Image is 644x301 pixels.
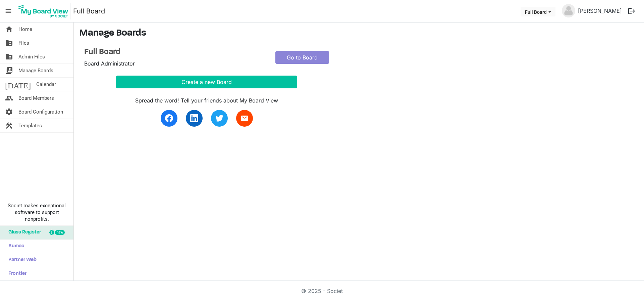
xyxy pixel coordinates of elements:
[2,5,15,17] span: menu
[55,230,65,235] div: new
[275,51,329,64] a: Go to Board
[5,267,26,281] span: Frontier
[5,64,13,77] span: switch_account
[16,3,73,19] a: My Board View Logo
[5,36,13,50] span: folder_shared
[18,105,63,119] span: Board Configuration
[562,4,575,17] img: no-profile-picture.svg
[3,202,70,222] span: Societ makes exceptional software to support nonprofits.
[5,105,13,119] span: settings
[5,50,13,63] span: folder_shared
[18,64,53,77] span: Manage Boards
[84,47,265,57] a: Full Board
[116,76,297,88] button: Create a new Board
[521,7,555,16] button: Full Board dropdownbutton
[215,114,223,122] img: twitter.svg
[301,288,343,294] a: © 2025 - Societ
[116,96,297,104] div: Spread the word! Tell your friends about My Board View
[240,114,249,122] span: email
[18,119,42,132] span: Templates
[36,78,56,91] span: Calendar
[18,91,54,105] span: Board Members
[236,110,253,127] a: email
[5,78,31,91] span: [DATE]
[5,240,24,253] span: Sumac
[575,4,625,17] a: [PERSON_NAME]
[18,50,45,63] span: Admin Files
[5,119,13,132] span: construction
[5,23,13,36] span: home
[73,4,105,18] a: Full Board
[190,114,198,122] img: linkedin.svg
[79,28,639,39] h3: Manage Boards
[5,253,37,267] span: Partner Web
[5,91,13,105] span: people
[625,4,639,18] button: logout
[5,226,41,239] span: Glass Register
[18,36,29,50] span: Files
[165,114,173,122] img: facebook.svg
[16,3,70,19] img: My Board View Logo
[84,60,135,67] span: Board Administrator
[18,23,32,36] span: Home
